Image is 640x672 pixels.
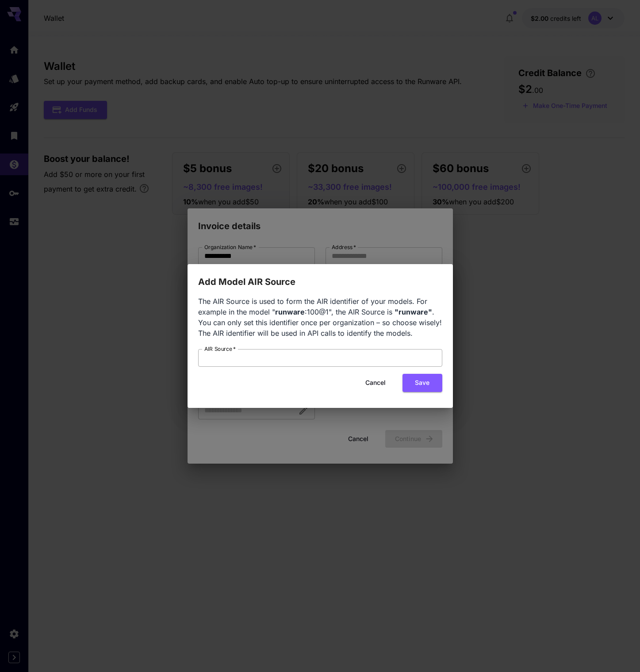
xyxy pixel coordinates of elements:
[356,374,395,392] button: Cancel
[395,307,432,316] b: "runware"
[198,297,442,338] span: The AIR Source is used to form the AIR identifier of your models. For example in the model " :100...
[275,307,305,316] b: runware
[188,264,453,289] h2: Add Model AIR Source
[204,345,236,353] label: AIR Source
[402,374,442,392] button: Save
